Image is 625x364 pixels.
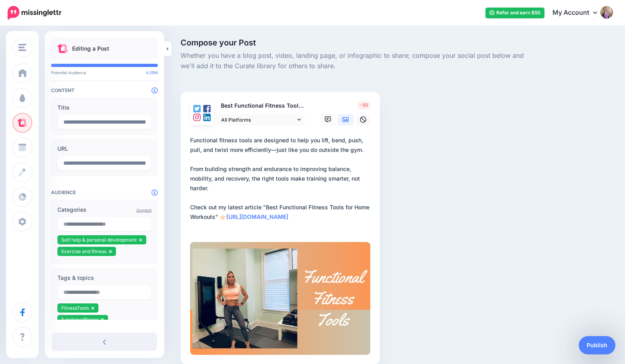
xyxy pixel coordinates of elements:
a: Refer and earn $50 [485,8,544,18]
label: URL [57,144,151,153]
span: Compose your Post [181,39,539,47]
span: Self help & personal development [61,237,137,243]
label: Categories [57,205,151,214]
a: Suggest [136,208,151,212]
img: ad185273275a4627660bf5bc4de8357f.jpg [190,242,370,355]
div: Functional fitness tools are designed to help you lift, bend, push, pull, and twist more efficien... [190,136,373,222]
a: All Platforms [217,114,305,126]
span: functionalfitness [61,317,98,323]
img: menu.png [18,44,26,51]
a: My Account [544,3,613,23]
span: 4.09M [146,70,158,75]
label: Title [57,103,151,112]
label: Tags & topics [57,273,151,283]
p: Best Functional Fitness Tools for Home Workouts [217,101,306,110]
span: FitnessTools [61,305,89,311]
img: curate.png [57,44,68,53]
h4: Content [51,87,158,93]
span: -99 [358,101,370,109]
p: Potential Audience [51,70,158,75]
h4: Audience [51,189,158,195]
img: Missinglettr [8,6,61,20]
a: Publish [579,336,615,354]
span: Whether you have a blog post, video, landing page, or infographic to share; compose your social p... [181,51,539,71]
span: All Platforms [221,116,295,124]
span: Exercise and fitness [61,248,106,254]
p: Editing a Post [72,44,109,53]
